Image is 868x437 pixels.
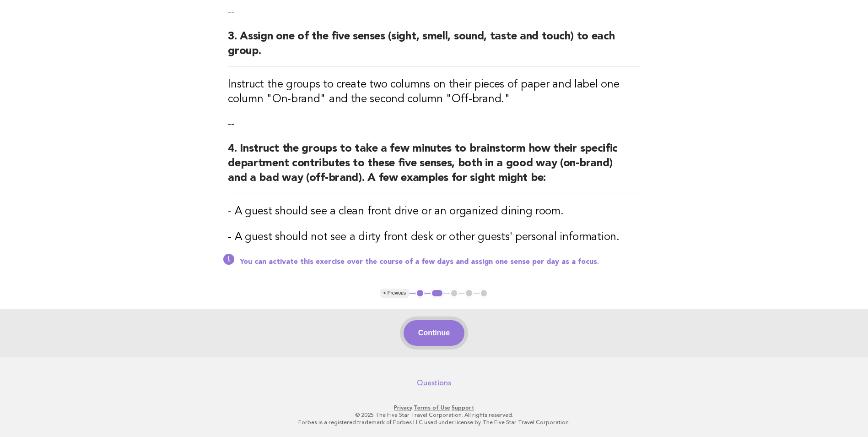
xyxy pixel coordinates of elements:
[431,289,444,298] button: 2
[228,118,640,131] p: --
[228,230,640,245] h3: - A guest should not see a dirty front desk or other guests' personal information.
[154,419,714,426] p: Forbes is a registered trademark of Forbes LLC used under license by The Five Star Travel Corpora...
[452,404,474,411] a: Support
[414,404,450,411] a: Terms of Use
[404,320,464,346] button: Continue
[228,5,640,18] p: --
[394,404,412,411] a: Privacy
[417,378,451,388] a: Questions
[228,77,640,107] h3: Instruct the groups to create two columns on their pieces of paper and label one column "On-brand...
[228,204,640,219] h3: - A guest should see a clean front drive or an organized dining room.
[154,404,714,411] p: · ·
[228,29,640,66] h2: 3. Assign one of the five senses (sight, smell, sound, taste and touch) to each group.
[154,411,714,419] p: © 2025 The Five Star Travel Corporation. All rights reserved.
[415,289,425,298] button: 1
[240,257,640,267] p: You can activate this exercise over the course of a few days and assign one sense per day as a fo...
[380,289,410,298] button: < Previous
[228,142,640,193] h2: 4. Instruct the groups to take a few minutes to brainstorm how their specific department contribu...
